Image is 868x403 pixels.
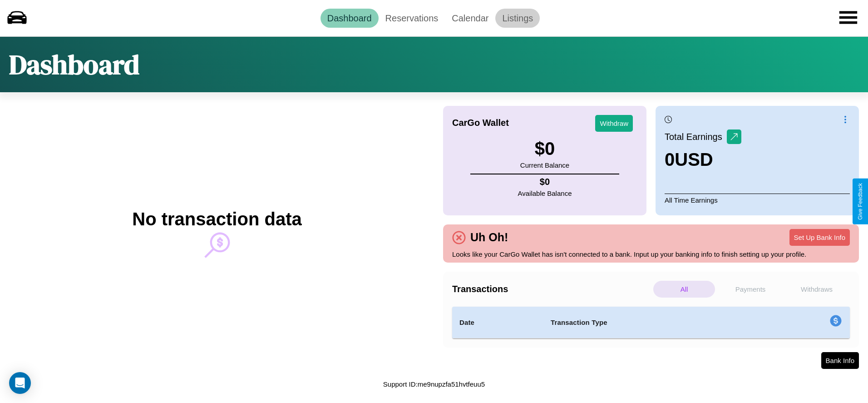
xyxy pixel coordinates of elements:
[383,378,485,390] p: Support ID: me9nupzfa51hvtfeuu5
[452,118,509,128] h4: CarGo Wallet
[821,352,859,369] button: Bank Info
[518,177,572,187] h4: $ 0
[495,9,540,28] a: Listings
[551,317,756,328] h4: Transaction Type
[653,281,715,298] p: All
[665,149,741,170] h3: 0 USD
[720,281,781,298] p: Payments
[665,129,727,145] p: Total Earnings
[445,9,495,28] a: Calendar
[520,139,569,159] h3: $ 0
[9,46,139,83] h1: Dashboard
[520,159,569,171] p: Current Balance
[452,307,850,338] table: simple table
[466,231,513,244] h4: Uh Oh!
[459,317,536,328] h4: Date
[9,372,31,394] div: Open Intercom Messenger
[857,183,863,220] div: Give Feedback
[452,284,651,294] h4: Transactions
[132,209,301,229] h2: No transaction data
[452,248,850,260] p: Looks like your CarGo Wallet has isn't connected to a bank. Input up your banking info to finish ...
[379,9,445,28] a: Reservations
[321,9,379,28] a: Dashboard
[789,229,850,246] button: Set Up Bank Info
[518,187,572,199] p: Available Balance
[665,194,850,206] p: All Time Earnings
[595,115,633,132] button: Withdraw
[786,281,848,298] p: Withdraws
